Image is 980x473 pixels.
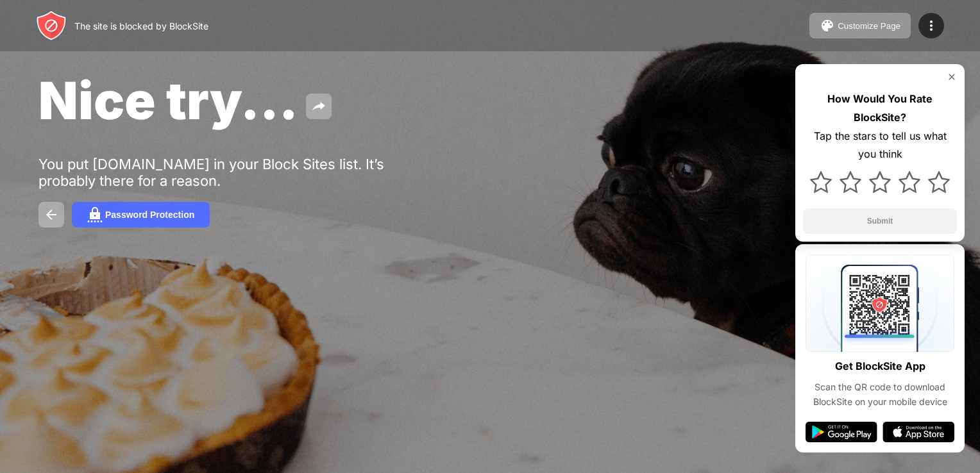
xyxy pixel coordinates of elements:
[840,171,861,193] img: star.svg
[44,207,59,222] img: back.svg
[38,156,435,189] div: You put [DOMAIN_NAME] in your Block Sites list. It’s probably there for a reason.
[105,210,194,220] div: Password Protection
[87,207,103,222] img: password.svg
[806,254,954,352] img: qrcode.svg
[809,13,911,38] button: Customize Page
[72,202,210,228] button: Password Protection
[810,171,832,193] img: star.svg
[899,171,920,193] img: star.svg
[869,171,891,193] img: star.svg
[311,99,326,114] img: share.svg
[803,208,957,234] button: Submit
[74,21,208,31] div: The site is blocked by BlockSite
[820,18,835,33] img: pallet.svg
[924,18,939,33] img: menu-icon.svg
[883,422,954,442] img: app-store.svg
[928,171,950,193] img: star.svg
[835,357,925,376] div: Get BlockSite App
[36,10,67,41] img: header-logo.svg
[803,90,957,127] div: How Would You Rate BlockSite?
[806,380,954,409] div: Scan the QR code to download BlockSite on your mobile device
[838,21,900,31] div: Customize Page
[803,127,957,164] div: Tap the stars to tell us what you think
[38,69,298,131] span: Nice try...
[806,422,877,442] img: google-play.svg
[947,72,957,82] img: rate-us-close.svg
